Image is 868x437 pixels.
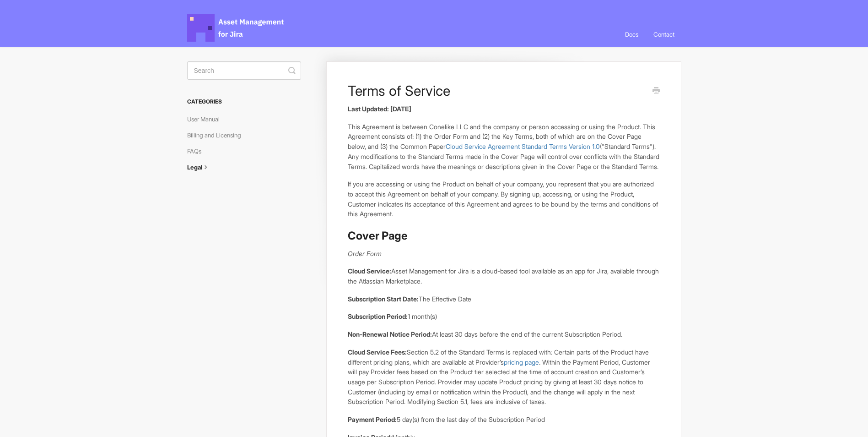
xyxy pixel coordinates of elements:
[618,22,645,47] a: Docs
[348,415,659,425] p: 5 day(s) from the last day of the Subscription Period
[348,229,659,243] h2: Cover Page
[647,22,681,47] a: Contact
[348,311,659,322] p: 1 month(s)
[187,14,285,42] span: Asset Management for Jira Docs
[652,86,660,96] a: Print this Article
[504,358,539,366] a: pricing page
[348,347,659,407] p: Section 5.2 of the Standard Terms is replaced with: Certain parts of the Product have different p...
[187,144,208,158] a: FAQs
[348,348,407,356] strong: Cloud Service Fees:
[446,142,600,150] a: Cloud Service Agreement Standard Terms Version 1.0
[348,295,419,303] strong: Subscription Start Date:
[348,415,397,423] strong: Payment Period:
[187,112,226,126] a: User Manual
[348,266,659,286] p: Asset Management for Jira is a cloud-based tool available as an app for Jira, available through t...
[348,330,432,338] strong: Non-Renewal Notice Period:
[348,267,391,275] strong: Cloud Service:
[187,93,301,110] h3: Categories
[348,105,411,113] strong: Last Updated: [DATE]
[348,179,659,219] p: If you are accessing or using the Product on behalf of your company, you represent that you are a...
[348,122,659,172] p: This Agreement is between Conelike LLC and the company or person accessing or using the Product. ...
[187,160,217,175] a: Legal
[348,312,408,320] strong: Subscription Period:
[187,128,248,142] a: Billing and Licensing
[348,250,382,257] em: Order Form
[187,61,301,80] input: Search
[348,82,646,99] h1: Terms of Service
[348,294,659,304] p: The Effective Date
[348,329,659,339] p: At least 30 days before the end of the current Subscription Period.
